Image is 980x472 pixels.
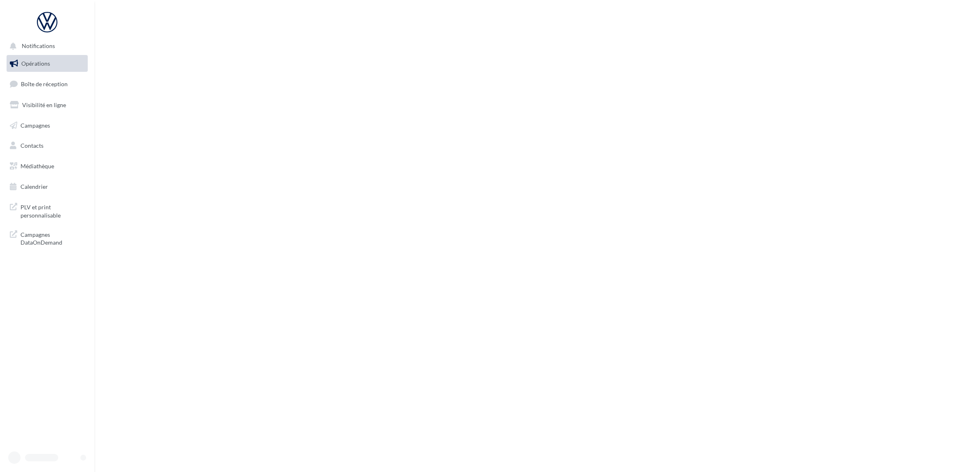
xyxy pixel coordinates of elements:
a: Boîte de réception [5,75,89,93]
span: Médiathèque [21,163,54,170]
a: Campagnes [5,117,89,134]
a: Médiathèque [5,158,89,175]
a: Calendrier [5,178,89,195]
span: Notifications [22,43,55,50]
a: Opérations [5,55,89,72]
a: Campagnes DataOnDemand [5,226,89,250]
span: Calendrier [21,183,48,190]
span: Campagnes DataOnDemand [21,229,84,247]
span: PLV et print personnalisable [21,202,84,219]
a: Contacts [5,137,89,154]
span: Boîte de réception [21,80,68,87]
span: Visibilité en ligne [22,101,66,108]
span: Opérations [21,60,50,67]
a: Visibilité en ligne [5,96,89,114]
a: PLV et print personnalisable [5,198,89,222]
span: Campagnes [21,121,50,128]
span: Contacts [21,142,43,149]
